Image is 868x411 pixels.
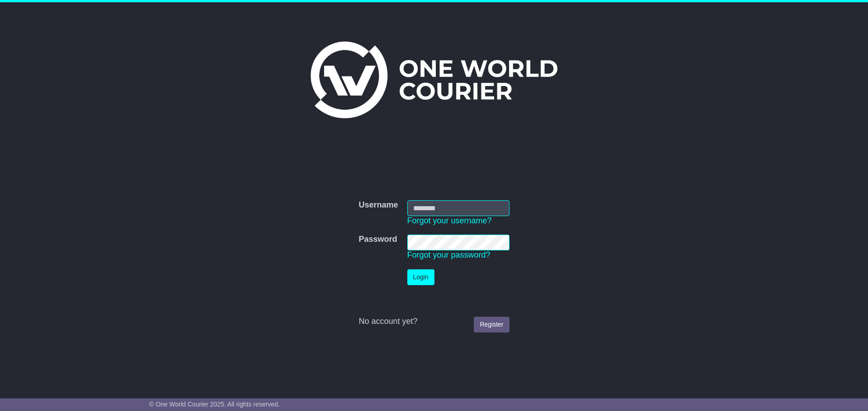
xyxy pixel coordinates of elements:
img: One World [311,42,557,118]
label: Password [359,235,397,245]
span: © One World Courier 2025. All rights reserved. [149,401,280,408]
a: Forgot your username? [407,216,492,225]
button: Login [407,269,434,285]
a: Register [474,317,509,332]
label: Username [359,200,398,210]
a: Forgot your password? [407,250,491,259]
div: No account yet? [359,317,509,327]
